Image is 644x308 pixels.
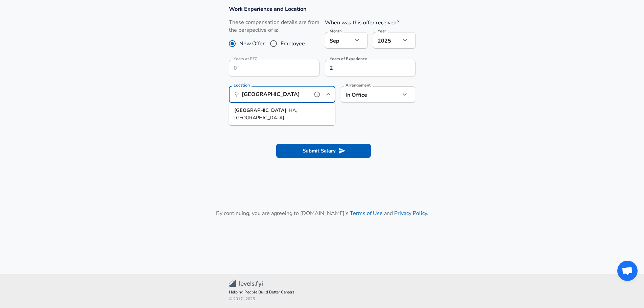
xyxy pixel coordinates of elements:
label: Month [330,29,341,33]
label: Location [234,83,249,87]
label: These compensation details are from the perspective of a: [229,19,319,34]
span: Helping People Build Better Careers [229,289,415,296]
a: Terms of Use [350,210,383,217]
a: Privacy Policy [394,210,427,217]
strong: [GEOGRAPHIC_DATA] [234,107,286,114]
span: © 2017 - 2025 [229,296,415,303]
label: Arrangement [345,83,371,87]
h3: Work Experience and Location [229,5,415,13]
label: Years of Experience [330,57,367,61]
img: Levels.fyi Community [229,280,263,287]
span: Employee [281,40,305,48]
button: help [312,89,322,99]
div: Open chat [617,261,638,281]
button: Close [324,90,333,99]
div: In Office [341,86,390,103]
div: Sep [325,32,353,49]
label: Year [378,29,386,33]
input: 0 [229,60,305,76]
button: Submit Salary [276,144,371,158]
label: When was this offer received? [325,19,399,26]
div: 2025 [373,32,401,49]
span: New Offer [239,40,265,48]
label: Years at PTC [234,57,258,61]
input: 7 [325,60,401,76]
span: , HA, [GEOGRAPHIC_DATA] [234,107,297,121]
